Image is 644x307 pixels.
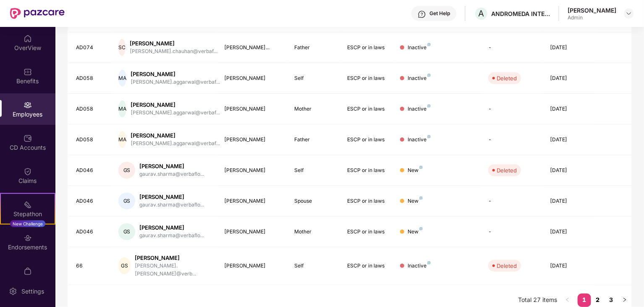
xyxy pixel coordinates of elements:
[76,44,105,52] div: AD074
[139,162,204,170] div: [PERSON_NAME]
[24,234,32,242] img: svg+xml;base64,PHN2ZyBpZD0iRW5kb3JzZW1lbnRzIiB4bWxucz0iaHR0cDovL3d3dy53My5vcmcvMjAwMC9zdmciIHdpZH...
[408,228,423,236] div: New
[24,201,32,209] img: svg+xml;base64,PHN2ZyB4bWxucz0iaHR0cDovL3d3dy53My5vcmcvMjAwMC9zdmciIHdpZHRoPSIyMSIgaGVpZ2h0PSIyMC...
[348,44,387,52] div: ESCP or in laws
[130,40,217,48] div: [PERSON_NAME]
[550,167,589,175] div: [DATE]
[24,34,32,43] img: svg+xml;base64,PHN2ZyBpZD0iSG9tZSIgeG1sbnM9Imh0dHA6Ly93d3cudzMub3JnLzIwMDAvc3ZnIiB3aWR0aD0iMjAiIG...
[139,170,204,178] div: gaurav.sharma@verbaflo...
[518,294,558,307] li: Total 27 items
[427,43,431,46] img: svg+xml;base64,PHN2ZyB4bWxucz0iaHR0cDovL3d3dy53My5vcmcvMjAwMC9zdmciIHdpZHRoPSI4IiBoZWlnaHQ9IjgiIH...
[295,228,334,236] div: Mother
[427,135,431,138] img: svg+xml;base64,PHN2ZyB4bWxucz0iaHR0cDovL3d3dy53My5vcmcvMjAwMC9zdmciIHdpZHRoPSI4IiBoZWlnaHQ9IjgiIH...
[19,287,47,296] div: Settings
[550,228,589,236] div: [DATE]
[550,197,589,205] div: [DATE]
[618,294,631,307] button: right
[348,197,387,205] div: ESCP or in laws
[118,70,126,87] div: MA
[24,167,32,176] img: svg+xml;base64,PHN2ZyBpZD0iQ2xhaW0iIHhtbG5zPSJodHRwOi8vd3d3LnczLm9yZy8yMDAwL3N2ZyIgd2lkdGg9IjIwIi...
[135,262,211,278] div: [PERSON_NAME].[PERSON_NAME]@verb...
[118,39,126,56] div: SC
[605,294,618,307] li: 3
[348,74,387,82] div: ESCP or in laws
[550,262,589,270] div: [DATE]
[479,8,484,19] span: A
[550,136,589,144] div: [DATE]
[550,44,589,52] div: [DATE]
[591,294,605,306] a: 2
[224,228,281,236] div: [PERSON_NAME]
[550,74,589,82] div: [DATE]
[622,297,627,302] span: right
[482,217,543,247] td: -
[550,105,589,113] div: [DATE]
[295,105,334,113] div: Mother
[295,167,334,175] div: Self
[408,44,431,52] div: Inactive
[482,32,543,63] td: -
[1,210,55,218] div: Stepathon
[561,294,574,307] button: left
[24,267,32,275] img: svg+xml;base64,PHN2ZyBpZD0iTXlfT3JkZXJzIiBkYXRhLW5hbWU9Ik15IE9yZGVycyIgeG1sbnM9Imh0dHA6Ly93d3cudz...
[118,101,126,117] div: MA
[408,262,431,270] div: Inactive
[76,197,105,205] div: AD046
[568,14,616,21] div: Admin
[427,74,431,77] img: svg+xml;base64,PHN2ZyB4bWxucz0iaHR0cDovL3d3dy53My5vcmcvMjAwMC9zdmciIHdpZHRoPSI4IiBoZWlnaHQ9IjgiIH...
[76,74,105,82] div: AD058
[605,294,618,306] a: 3
[139,224,204,232] div: [PERSON_NAME]
[497,262,517,270] div: Deleted
[482,94,543,124] td: -
[131,109,220,117] div: [PERSON_NAME].aggarwal@verbaf...
[224,105,281,113] div: [PERSON_NAME]
[131,140,220,148] div: [PERSON_NAME].aggarwal@verbaf...
[295,262,334,270] div: Self
[295,197,334,205] div: Spouse
[429,10,450,17] div: Get Help
[131,101,220,109] div: [PERSON_NAME]
[135,254,211,262] div: [PERSON_NAME]
[24,101,32,109] img: svg+xml;base64,PHN2ZyBpZD0iRW1wbG95ZWVzIiB4bWxucz0iaHR0cDovL3d3dy53My5vcmcvMjAwMC9zdmciIHdpZHRoPS...
[76,136,105,144] div: AD058
[24,134,32,143] img: svg+xml;base64,PHN2ZyBpZD0iQ0RfQWNjb3VudHMiIGRhdGEtbmFtZT0iQ0QgQWNjb3VudHMiIHhtbG5zPSJodHRwOi8vd3...
[568,6,616,14] div: [PERSON_NAME]
[10,8,65,19] img: New Pazcare Logo
[565,297,570,302] span: left
[224,136,281,144] div: [PERSON_NAME]
[408,167,423,175] div: New
[224,262,281,270] div: [PERSON_NAME]
[76,228,105,236] div: AD046
[419,196,423,200] img: svg+xml;base64,PHN2ZyB4bWxucz0iaHR0cDovL3d3dy53My5vcmcvMjAwMC9zdmciIHdpZHRoPSI4IiBoZWlnaHQ9IjgiIH...
[139,232,204,240] div: gaurav.sharma@verbaflo...
[118,193,135,209] div: GS
[295,74,334,82] div: Self
[578,294,591,307] li: 1
[131,132,220,140] div: [PERSON_NAME]
[408,197,423,205] div: New
[139,193,204,201] div: [PERSON_NAME]
[118,223,135,240] div: GS
[76,262,105,270] div: 66
[408,74,431,82] div: Inactive
[427,104,431,108] img: svg+xml;base64,PHN2ZyB4bWxucz0iaHR0cDovL3d3dy53My5vcmcvMjAwMC9zdmciIHdpZHRoPSI4IiBoZWlnaHQ9IjgiIH...
[295,136,334,144] div: Father
[348,167,387,175] div: ESCP or in laws
[348,136,387,144] div: ESCP or in laws
[118,257,131,274] div: GS
[561,294,574,307] li: Previous Page
[224,197,281,205] div: [PERSON_NAME]
[427,261,431,265] img: svg+xml;base64,PHN2ZyB4bWxucz0iaHR0cDovL3d3dy53My5vcmcvMjAwMC9zdmciIHdpZHRoPSI4IiBoZWlnaHQ9IjgiIH...
[118,162,135,179] div: GS
[139,201,204,209] div: gaurav.sharma@verbaflo...
[118,131,126,148] div: MA
[482,186,543,217] td: -
[224,44,281,52] div: [PERSON_NAME]...
[626,10,632,17] img: svg+xml;base64,PHN2ZyBpZD0iRHJvcGRvd24tMzJ4MzIiIHhtbG5zPSJodHRwOi8vd3d3LnczLm9yZy8yMDAwL3N2ZyIgd2...
[24,68,32,76] img: svg+xml;base64,PHN2ZyBpZD0iQmVuZWZpdHMiIHhtbG5zPSJodHRwOi8vd3d3LnczLm9yZy8yMDAwL3N2ZyIgd2lkdGg9Ij...
[76,167,105,175] div: AD046
[76,105,105,113] div: AD058
[419,227,423,230] img: svg+xml;base64,PHN2ZyB4bWxucz0iaHR0cDovL3d3dy53My5vcmcvMjAwMC9zdmciIHdpZHRoPSI4IiBoZWlnaHQ9IjgiIH...
[618,294,631,307] li: Next Page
